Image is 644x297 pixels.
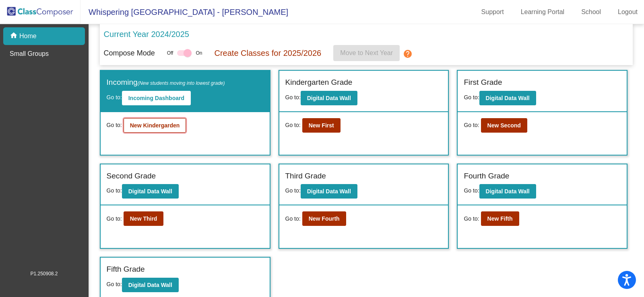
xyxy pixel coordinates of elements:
[107,94,122,100] span: Go to:
[80,6,288,18] span: Whispering [GEOGRAPHIC_DATA] - [PERSON_NAME]
[307,95,351,101] b: Digital Data Wall
[611,6,644,18] a: Logout
[122,91,191,105] button: Incoming Dashboard
[107,121,122,129] span: Go to:
[285,94,301,100] span: Go to:
[333,45,400,61] button: Move to Next Year
[479,91,536,105] button: Digital Data Wall
[464,187,479,194] span: Go to:
[301,184,357,199] button: Digital Data Wall
[104,48,155,59] p: Compose Mode
[285,187,301,194] span: Go to:
[340,49,393,56] span: Move to Next Year
[481,118,527,133] button: New Second
[122,278,179,292] button: Digital Data Wall
[107,170,156,182] label: Second Grade
[302,211,346,226] button: New Fourth
[309,122,334,129] b: New First
[128,188,172,195] b: Digital Data Wall
[307,188,351,195] b: Digital Data Wall
[104,28,189,40] p: Current Year 2024/2025
[481,211,519,226] button: New Fifth
[107,281,122,287] span: Go to:
[138,80,225,86] span: (New students moving into lowest grade)
[285,77,353,88] label: Kindergarten Grade
[130,122,180,129] b: New Kindergarden
[486,188,530,195] b: Digital Data Wall
[107,215,122,223] span: Go to:
[464,121,479,129] span: Go to:
[575,6,607,18] a: School
[19,31,37,41] p: Home
[167,49,173,57] span: Off
[464,94,479,100] span: Go to:
[403,49,413,59] mat-icon: help
[10,31,19,41] mat-icon: home
[107,187,122,194] span: Go to:
[285,121,301,129] span: Go to:
[301,91,357,105] button: Digital Data Wall
[124,211,164,226] button: New Third
[302,118,341,133] button: New First
[464,215,479,223] span: Go to:
[196,49,202,57] span: On
[128,95,184,101] b: Incoming Dashboard
[487,215,513,222] b: New Fifth
[285,215,301,223] span: Go to:
[214,47,321,59] p: Create Classes for 2025/2026
[487,122,521,129] b: New Second
[128,282,172,288] b: Digital Data Wall
[464,170,509,182] label: Fourth Grade
[285,170,326,182] label: Third Grade
[514,6,571,18] a: Learning Portal
[309,215,340,222] b: New Fourth
[107,77,225,88] label: Incoming
[479,184,536,199] button: Digital Data Wall
[10,49,49,59] p: Small Groups
[486,95,530,101] b: Digital Data Wall
[122,184,179,199] button: Digital Data Wall
[107,264,145,275] label: Fifth Grade
[464,77,502,88] label: First Grade
[124,118,186,133] button: New Kindergarden
[130,215,157,222] b: New Third
[475,6,510,18] a: Support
